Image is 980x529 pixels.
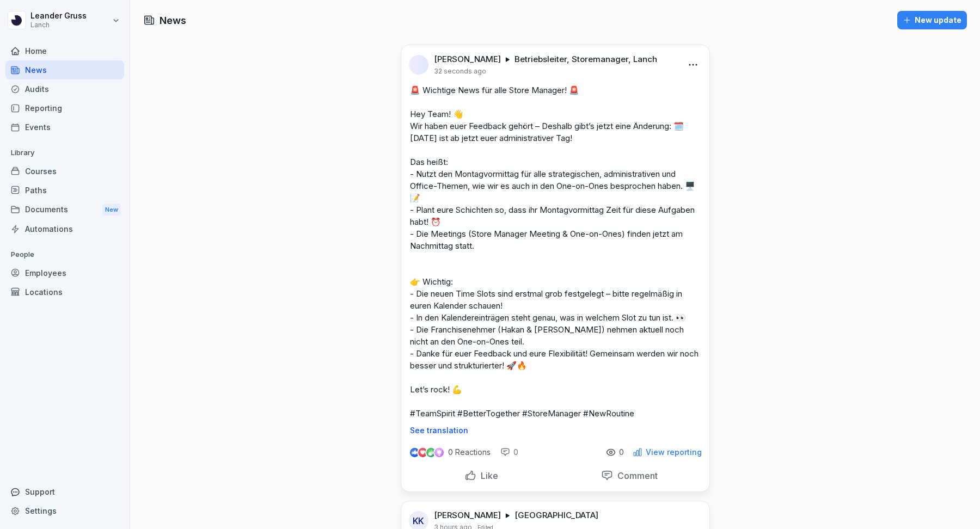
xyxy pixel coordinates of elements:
[613,470,658,481] p: Comment
[5,482,124,501] div: Support
[500,447,518,458] div: 0
[619,448,624,457] p: 0
[410,426,701,435] p: See translation
[5,501,124,520] a: Settings
[434,67,486,76] p: 32 seconds ago
[5,60,124,79] a: News
[410,448,419,457] img: like
[646,448,702,457] p: View reporting
[434,447,444,457] img: inspiring
[434,54,501,65] p: [PERSON_NAME]
[5,282,124,302] a: Locations
[5,219,124,238] a: Automations
[903,14,961,26] div: New update
[419,448,427,457] img: love
[5,263,124,282] a: Employees
[160,13,186,28] h1: News
[410,84,701,420] p: 🚨 Wichtige News für alle Store Manager! 🚨 Hey Team! 👋 Wir haben euer Feedback gehört – Deshalb gi...
[30,11,87,21] p: Leander Gruss
[5,118,124,137] a: Events
[897,11,967,29] button: New update
[476,470,498,481] p: Like
[434,510,501,521] p: [PERSON_NAME]
[5,246,124,263] p: People
[5,79,124,99] a: Audits
[514,54,657,65] p: Betriebsleiter, Storemanager, Lanch
[5,200,124,220] div: Documents
[426,448,436,457] img: celebrate
[30,21,87,29] p: Lanch
[409,55,428,75] img: l5aexj2uen8fva72jjw1hczl.png
[5,41,124,60] a: Home
[514,510,598,521] p: [GEOGRAPHIC_DATA]
[5,99,124,118] a: Reporting
[5,162,124,181] a: Courses
[5,200,124,220] a: DocumentsNew
[448,448,491,457] p: 0 Reactions
[102,204,121,216] div: New
[5,144,124,162] p: Library
[5,181,124,200] a: Paths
